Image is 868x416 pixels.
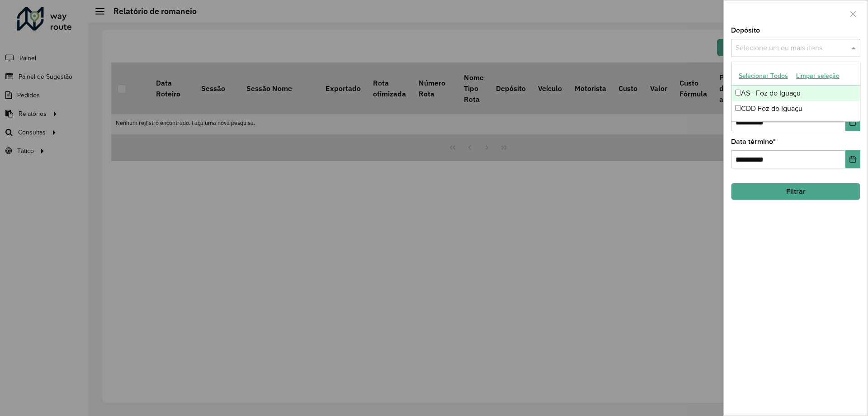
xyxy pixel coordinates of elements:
button: Choose Date [845,113,860,131]
label: Depósito [731,25,760,36]
button: Filtrar [731,183,860,200]
div: CDD Foz do Iguaçu [731,101,860,116]
button: Limpar seleção [792,69,844,83]
ng-dropdown-panel: Options list [731,62,860,122]
button: Selecionar Todos [735,69,792,83]
button: Choose Date [845,150,860,168]
div: AS - Foz do Iguaçu [731,86,860,101]
label: Data término [731,136,776,147]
